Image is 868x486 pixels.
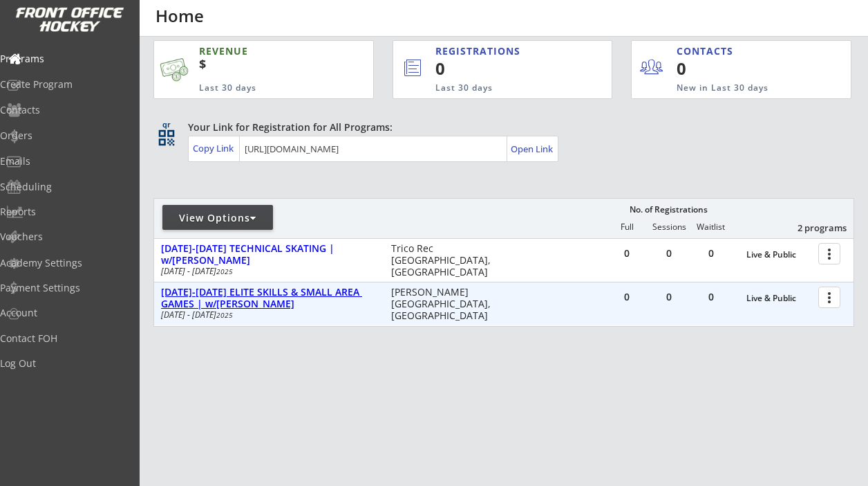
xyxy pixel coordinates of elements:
[391,243,500,278] div: Trico Rec [GEOGRAPHIC_DATA], [GEOGRAPHIC_DATA]
[690,292,732,302] div: 0
[511,139,554,159] a: Open Link
[606,249,648,258] div: 0
[199,44,314,58] div: REVENUE
[746,294,811,303] div: Live & Public
[606,222,648,232] div: Full
[161,287,377,310] div: [DATE]-[DATE] ELITE SKILLS & SMALL AREA GAMES | w/[PERSON_NAME]
[435,57,566,80] div: 0
[391,287,500,321] div: [PERSON_NAME] [GEOGRAPHIC_DATA], [GEOGRAPHIC_DATA]
[690,249,732,258] div: 0
[648,249,690,258] div: 0
[690,222,731,232] div: Waitlist
[677,82,786,94] div: New in Last 30 days
[435,82,556,94] div: Last 30 days
[156,127,177,148] button: qr_code
[161,311,372,319] div: [DATE] - [DATE]
[625,205,711,215] div: No. of Registrations
[648,222,690,232] div: Sessions
[158,120,174,129] div: qr
[606,292,648,302] div: 0
[161,243,377,267] div: [DATE]-[DATE] TECHNICAL SKATING | w/[PERSON_NAME]
[818,287,840,308] button: more_vert
[818,243,840,264] button: more_vert
[193,142,236,154] div: Copy Link
[775,222,847,234] div: 2 programs
[161,267,372,276] div: [DATE] - [DATE]
[746,250,811,260] div: Live & Public
[677,44,739,58] div: CONTACTS
[511,143,554,155] div: Open Link
[435,44,554,58] div: REGISTRATIONS
[648,292,690,302] div: 0
[188,120,811,134] div: Your Link for Registration for All Programs:
[216,267,233,276] em: 2025
[162,211,273,225] div: View Options
[677,57,762,80] div: 0
[199,55,206,72] sup: $
[216,310,233,320] em: 2025
[199,82,314,94] div: Last 30 days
